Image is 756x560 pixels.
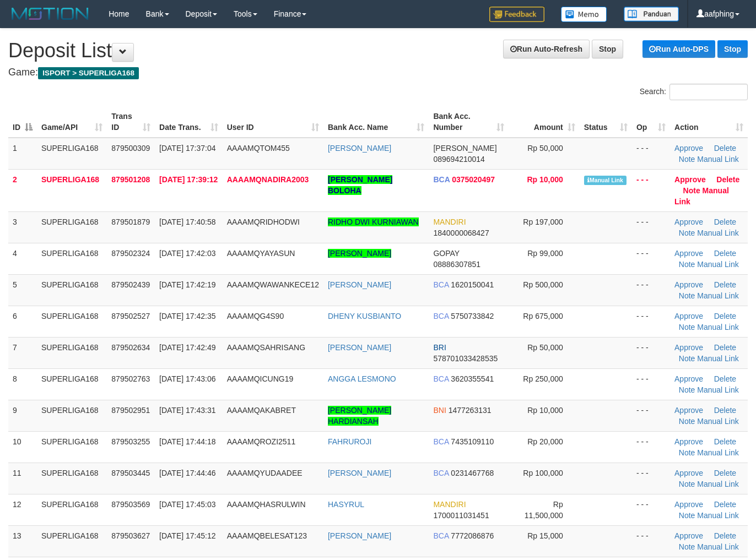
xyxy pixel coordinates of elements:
[159,469,215,477] span: [DATE] 17:44:46
[632,463,670,494] td: - - -
[37,138,107,170] td: SUPERLIGA168
[111,280,150,289] span: 879502439
[451,531,494,540] span: Copy 7772086876 to clipboard
[523,280,563,289] span: Rp 500,000
[679,542,695,551] a: Note
[37,169,107,211] td: SUPERLIGA168
[527,144,563,153] span: Rp 50,000
[697,417,739,426] a: Manual Link
[8,274,37,306] td: 5
[697,542,739,551] a: Manual Link
[509,106,580,138] th: Amount: activate to sort column ascending
[449,406,492,415] span: Copy 1477263131 to clipboard
[584,176,627,185] span: Manually Linked
[159,144,215,153] span: [DATE] 17:37:04
[632,211,670,243] td: - - -
[328,374,396,383] a: ANGGA LESMONO
[37,463,107,494] td: SUPERLIGA168
[716,175,739,184] a: Delete
[697,511,739,520] a: Manual Link
[433,229,489,237] span: Copy 1840000068427 to clipboard
[8,400,37,431] td: 9
[679,511,695,520] a: Note
[433,500,466,509] span: MANDIRI
[111,343,150,352] span: 879502634
[527,343,563,352] span: Rp 50,000
[155,106,223,138] th: Date Trans.: activate to sort column ascending
[111,144,150,153] span: 879500309
[679,323,695,331] a: Note
[433,144,496,153] span: [PERSON_NAME]
[227,249,295,258] span: AAAAMQYAYASUN
[8,6,92,22] img: MOTION_logo.png
[328,437,371,446] a: FAHRUROJI
[697,448,739,457] a: Manual Link
[674,144,703,153] a: Approve
[37,243,107,274] td: SUPERLIGA168
[632,431,670,463] td: - - -
[433,511,489,520] span: Copy 1700011031451 to clipboard
[525,500,563,520] span: Rp 11,500,000
[159,218,215,226] span: [DATE] 17:40:58
[8,40,748,62] h1: Deposit List
[227,312,284,320] span: AAAAMQG4S90
[37,494,107,525] td: SUPERLIGA168
[674,312,703,320] a: Approve
[679,260,695,269] a: Note
[632,337,670,368] td: - - -
[227,343,305,352] span: AAAAMQSAHRISANG
[714,249,736,258] a: Delete
[523,312,563,320] span: Rp 675,000
[632,525,670,557] td: - - -
[433,354,498,363] span: Copy 578701033428535 to clipboard
[489,7,544,22] img: Feedback.jpg
[37,306,107,337] td: SUPERLIGA168
[451,312,494,320] span: Copy 5750733842 to clipboard
[624,7,679,21] img: panduan.png
[328,312,401,320] a: DHENY KUSBIANTO
[527,437,563,446] span: Rp 20,000
[433,155,484,164] span: Copy 089694210014 to clipboard
[640,84,748,100] label: Search:
[429,106,508,138] th: Bank Acc. Number: activate to sort column ascending
[674,437,703,446] a: Approve
[328,144,391,153] a: [PERSON_NAME]
[159,249,215,258] span: [DATE] 17:42:03
[37,525,107,557] td: SUPERLIGA168
[159,343,215,352] span: [DATE] 17:42:49
[328,500,364,509] a: HASYRUL
[328,531,391,540] a: [PERSON_NAME]
[580,106,632,138] th: Status: activate to sort column ascending
[717,40,748,58] a: Stop
[227,144,290,153] span: AAAAMQTOM455
[714,531,736,540] a: Delete
[714,144,736,153] a: Delete
[107,106,155,138] th: Trans ID: activate to sort column ascending
[592,40,623,58] a: Stop
[697,155,739,164] a: Manual Link
[527,531,563,540] span: Rp 15,000
[451,374,494,383] span: Copy 3620355541 to clipboard
[714,500,736,509] a: Delete
[328,175,392,195] a: [PERSON_NAME] BOLOHA
[433,260,480,269] span: Copy 08886307851 to clipboard
[679,417,695,426] a: Note
[37,106,107,138] th: Game/API: activate to sort column ascending
[111,437,150,446] span: 879503255
[159,531,215,540] span: [DATE] 17:45:12
[632,106,670,138] th: Op: activate to sort column ascending
[527,406,563,415] span: Rp 10,000
[674,280,703,289] a: Approve
[433,218,466,226] span: MANDIRI
[697,354,739,363] a: Manual Link
[697,323,739,331] a: Manual Link
[632,274,670,306] td: - - -
[433,175,450,184] span: BCA
[227,437,296,446] span: AAAAMQROZI2511
[111,249,150,258] span: 879502324
[697,291,739,300] a: Manual Link
[159,175,218,184] span: [DATE] 17:39:12
[714,469,736,477] a: Delete
[8,463,37,494] td: 11
[328,249,391,258] a: [PERSON_NAME]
